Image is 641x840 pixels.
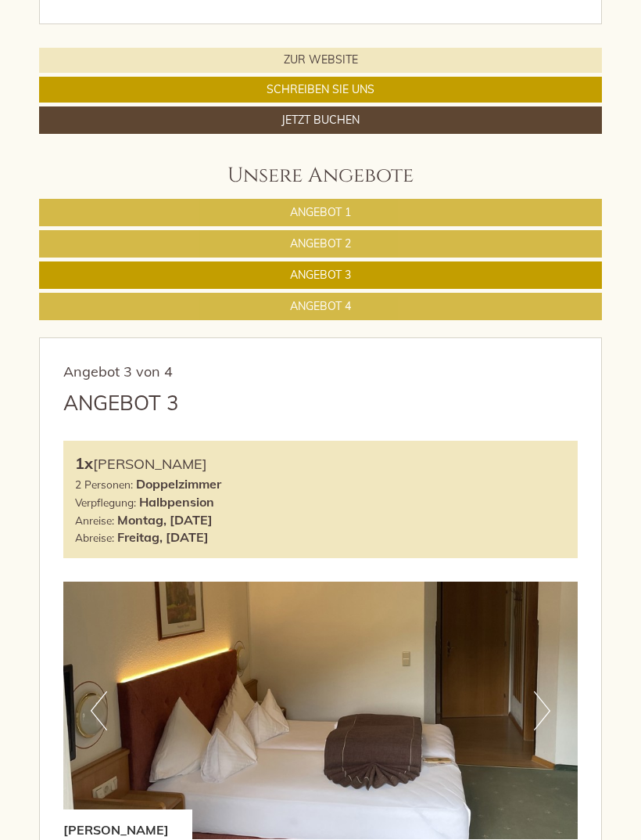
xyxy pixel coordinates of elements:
img: image [63,582,578,839]
b: 1x [75,453,93,473]
button: Previous [91,691,107,730]
small: Verpflegung: [75,496,136,509]
span: Angebot 3 [290,268,351,282]
a: Jetzt buchen [39,106,602,134]
b: Freitag, [DATE] [117,529,209,545]
small: 2 Personen: [75,478,133,491]
span: Angebot 3 von 4 [63,362,173,380]
div: Unsere Angebote [39,161,602,190]
b: Montag, [DATE] [117,512,213,528]
a: Schreiben Sie uns [39,77,602,103]
b: Doppelzimmer [136,476,221,492]
button: Next [534,691,550,730]
span: Angebot 4 [290,299,351,313]
span: Angebot 1 [290,205,351,219]
div: Angebot 3 [63,388,179,417]
div: [PERSON_NAME] [75,452,566,475]
span: Angebot 2 [290,236,351,251]
b: Halbpension [139,494,214,510]
div: [PERSON_NAME] [63,809,192,839]
small: Anreise: [75,514,114,527]
small: Abreise: [75,531,114,544]
a: Zur Website [39,48,602,73]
